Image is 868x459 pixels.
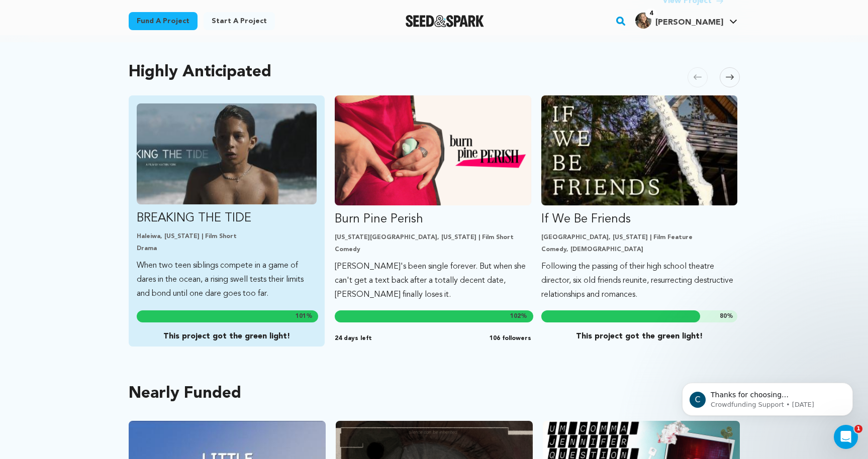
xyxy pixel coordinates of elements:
[335,95,531,302] a: Fund Burn Pine Perish
[335,260,531,302] p: [PERSON_NAME]'s been single forever. But when she can't get a text back after a totally decent da...
[137,245,317,253] p: Drama
[137,210,317,226] p: BREAKING THE TIDE
[541,330,738,342] p: This project got the green light!
[296,312,313,320] span: %
[834,425,858,449] iframe: Intercom live chat
[633,11,739,32] span: Bianca R.'s Profile
[137,233,317,241] p: Haleiwa, [US_STATE] | Film Short
[541,95,738,302] a: Fund If We Be Friends
[129,12,198,30] a: Fund a project
[655,19,723,27] span: [PERSON_NAME]
[541,246,738,254] p: Comedy, [DEMOGRAPHIC_DATA]
[129,387,241,401] h2: Nearly Funded
[541,260,738,302] p: Following the passing of their high school theatre director, six old friends reunite, resurrectin...
[204,12,275,30] a: Start a project
[137,259,317,301] p: When two teen siblings compete in a game of dares in the ocean, a rising swell tests their limits...
[406,15,485,27] a: Seed&Spark Homepage
[129,65,271,79] h2: Highly Anticipated
[490,334,531,342] span: 106 followers
[335,234,531,242] p: [US_STATE][GEOGRAPHIC_DATA], [US_STATE] | Film Short
[667,362,868,432] iframe: Intercom notifications message
[510,312,527,320] span: %
[720,313,727,319] span: 80
[645,9,657,19] span: 4
[541,234,738,242] p: [GEOGRAPHIC_DATA], [US_STATE] | Film Feature
[635,13,723,29] div: Bianca R.'s Profile
[335,334,372,342] span: 24 days left
[406,15,485,27] img: Seed&Spark Logo Dark Mode
[137,330,317,342] p: This project got the green light!
[335,246,531,254] p: Comedy
[541,211,738,227] p: If We Be Friends
[635,13,651,29] img: 23614e14414220ff.png
[137,103,317,301] a: Fund BREAKING THE TIDE
[510,313,521,319] span: 102
[720,312,733,320] span: %
[335,211,531,227] p: Burn Pine Perish
[854,425,862,433] span: 1
[633,11,739,29] a: Bianca R.'s Profile
[296,313,306,319] span: 101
